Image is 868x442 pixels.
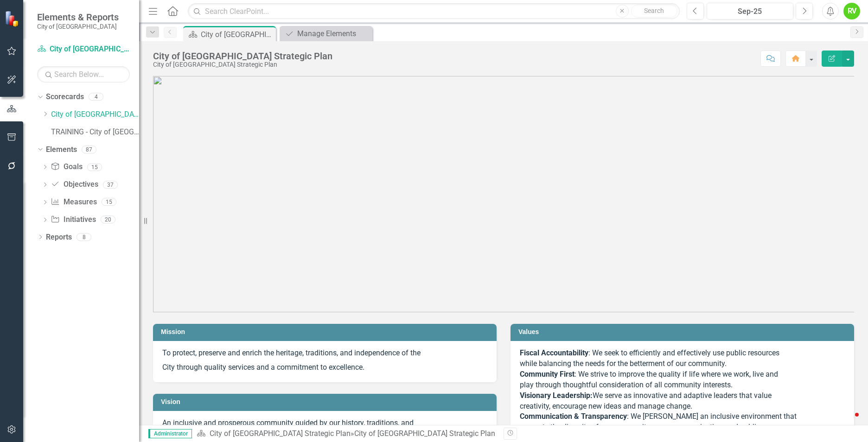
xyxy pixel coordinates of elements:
[520,348,588,357] b: Fiscal Accountability
[51,179,98,190] a: Objectives
[631,5,677,18] button: Search
[518,328,849,335] h3: Values
[210,429,351,438] a: City of [GEOGRAPHIC_DATA] Strategic Plan
[46,145,77,155] a: Elements
[153,76,854,312] img: mceclip0%20v5.png
[37,12,119,23] span: Elements & Reports
[161,328,492,335] h3: Mission
[82,145,96,153] div: 87
[843,3,860,19] button: RV
[188,3,680,19] input: Search ClearPoint...
[201,29,274,40] div: City of [GEOGRAPHIC_DATA] Strategic Plan
[37,23,119,30] small: City of [GEOGRAPHIC_DATA]
[153,51,332,61] div: City of [GEOGRAPHIC_DATA] Strategic Plan
[101,216,115,224] div: 20
[148,429,192,438] span: Administrator
[87,163,102,171] div: 15
[102,198,116,206] div: 15
[162,360,487,373] p: City through quality services and a commitment to excellence.
[5,11,21,27] img: ClearPoint Strategy
[520,391,593,400] b: Visionary Leadership:
[520,412,627,421] b: Communication & Transparency
[51,162,82,172] a: Goals
[162,348,487,360] p: To protect, preserve and enrich the heritage, traditions, and independence of the
[836,410,859,433] iframe: Intercom live chat
[89,93,103,101] div: 4
[710,6,790,17] div: Sep-25
[77,233,91,241] div: 8
[644,7,664,14] span: Search
[282,28,370,39] a: Manage Elements
[37,44,130,55] a: City of [GEOGRAPHIC_DATA] Strategic Plan
[103,181,118,189] div: 37
[707,3,793,19] button: Sep-25
[46,232,72,243] a: Reports
[297,28,370,39] div: Manage Elements
[37,66,130,82] input: Search Below...
[197,429,497,439] div: »
[520,370,574,379] b: Community First
[162,418,487,439] p: An inclusive and prosperous community guided by our history, traditions, and natural environment.
[51,127,139,138] a: TRAINING - City of [GEOGRAPHIC_DATA]
[51,109,139,120] a: City of [GEOGRAPHIC_DATA] Strategic Plan
[51,197,96,208] a: Measures
[161,398,492,405] h3: Vision
[153,61,332,68] div: City of [GEOGRAPHIC_DATA] Strategic Plan
[51,215,96,225] a: Initiatives
[354,429,495,438] div: City of [GEOGRAPHIC_DATA] Strategic Plan
[46,92,84,102] a: Scorecards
